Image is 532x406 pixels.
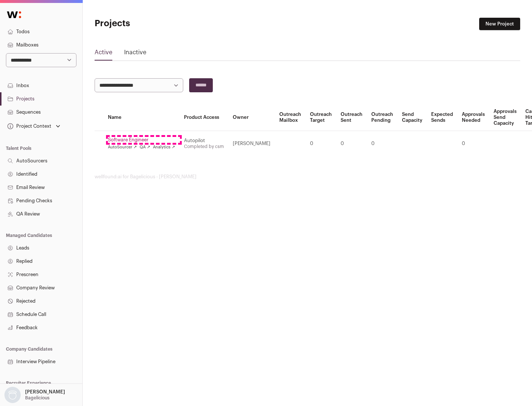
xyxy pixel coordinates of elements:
[336,131,367,156] td: 0
[457,131,489,156] td: 0
[95,174,520,180] footer: wellfound:ai for Bagelicious - [PERSON_NAME]
[4,387,21,403] img: nopic.png
[398,104,427,131] th: Send Capacity
[336,104,367,131] th: Outreach Sent
[3,7,25,22] img: Wellfound
[457,104,489,131] th: Approvals Needed
[275,104,306,131] th: Outreach Mailbox
[184,144,224,149] a: Completed by csm
[95,48,112,60] a: Active
[25,395,50,401] p: Bagelicious
[367,131,398,156] td: 0
[6,123,51,129] div: Project Context
[3,387,66,403] button: Open dropdown
[489,104,521,131] th: Approvals Send Capacity
[184,138,224,144] div: Autopilot
[228,104,275,131] th: Owner
[95,18,236,30] h1: Projects
[228,131,275,156] td: [PERSON_NAME]
[367,104,398,131] th: Outreach Pending
[427,104,457,131] th: Expected Sends
[180,104,228,131] th: Product Access
[6,121,62,131] button: Open dropdown
[306,131,336,156] td: 0
[124,48,146,60] a: Inactive
[140,144,150,150] a: QA ↗
[108,137,175,143] a: Software Engineer
[25,389,65,395] p: [PERSON_NAME]
[103,104,180,131] th: Name
[153,144,175,150] a: Analytics ↗
[479,18,520,30] a: New Project
[306,104,336,131] th: Outreach Target
[108,144,137,150] a: AutoSourcer ↗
